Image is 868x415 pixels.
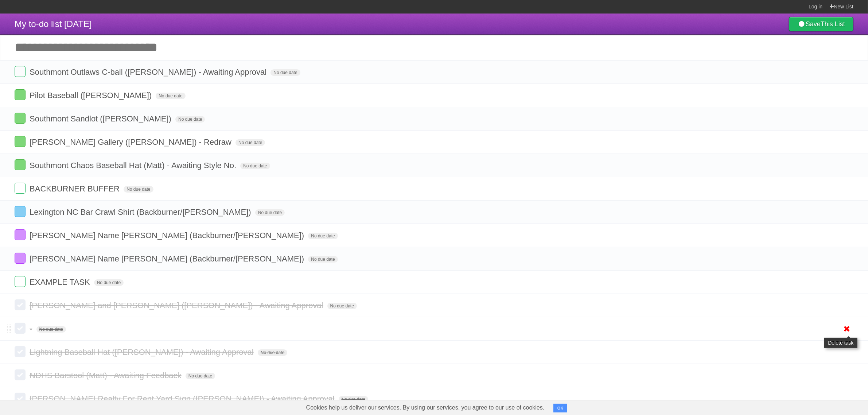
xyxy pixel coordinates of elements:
a: SaveThis List [789,17,853,31]
span: Lexington NC Bar Crawl Shirt (Backburner/[PERSON_NAME]) [30,207,253,217]
span: [PERSON_NAME] and [PERSON_NAME] ([PERSON_NAME]) - Awaiting Approval [30,301,325,310]
span: My to-do list [DATE] [15,19,92,29]
label: Done [15,206,26,217]
span: Lightning Baseball Hat ([PERSON_NAME]) - Awaiting Approval [30,348,256,357]
span: No due date [94,279,124,286]
label: Done [15,346,26,357]
span: No due date [258,349,287,356]
label: Done [15,276,26,287]
label: Done [15,369,26,380]
label: Done [15,253,26,264]
label: Done [15,113,26,124]
label: Done [15,159,26,170]
span: No due date [36,326,66,333]
span: No due date [308,233,338,239]
span: No due date [327,303,357,309]
span: No due date [156,93,185,99]
span: No due date [270,69,300,76]
label: Done [15,89,26,100]
span: No due date [240,163,270,169]
span: Southmont Outlaws C-ball ([PERSON_NAME]) - Awaiting Approval [30,67,268,77]
span: No due date [255,209,285,216]
label: Done [15,393,26,404]
span: No due date [186,373,215,379]
label: Done [15,229,26,240]
label: Done [15,183,26,194]
span: No due date [308,256,338,263]
button: OK [553,404,568,412]
span: [PERSON_NAME] Name [PERSON_NAME] (Backburner/[PERSON_NAME]) [30,231,306,240]
span: [PERSON_NAME] Gallery ([PERSON_NAME]) - Redraw [30,137,233,147]
span: [PERSON_NAME] Name [PERSON_NAME] (Backburner/[PERSON_NAME]) [30,254,306,263]
b: This List [821,20,845,28]
span: EXAMPLE TASK [30,278,92,287]
span: No due date [175,116,205,123]
label: Done [15,136,26,147]
span: No due date [236,139,265,146]
span: Pilot Baseball ([PERSON_NAME]) [30,91,153,100]
span: Southmont Sandlot ([PERSON_NAME]) [30,114,173,123]
span: No due date [339,396,368,403]
span: No due date [124,186,153,193]
label: Done [15,323,26,334]
span: [PERSON_NAME] Realty For Rent Yard Sign ([PERSON_NAME]) - Awaiting Approval [30,394,336,403]
label: Done [15,66,26,77]
span: NDHS Barstool (Matt) - Awaiting Feedback [30,371,183,380]
label: Done [15,299,26,310]
span: Cookies help us deliver our services. By using our services, you agree to our use of cookies. [299,400,552,415]
span: Southmont Chaos Baseball Hat (Matt) - Awaiting Style No. [30,161,238,170]
span: BACKBURNER BUFFER [30,184,121,193]
span: - [30,324,34,333]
